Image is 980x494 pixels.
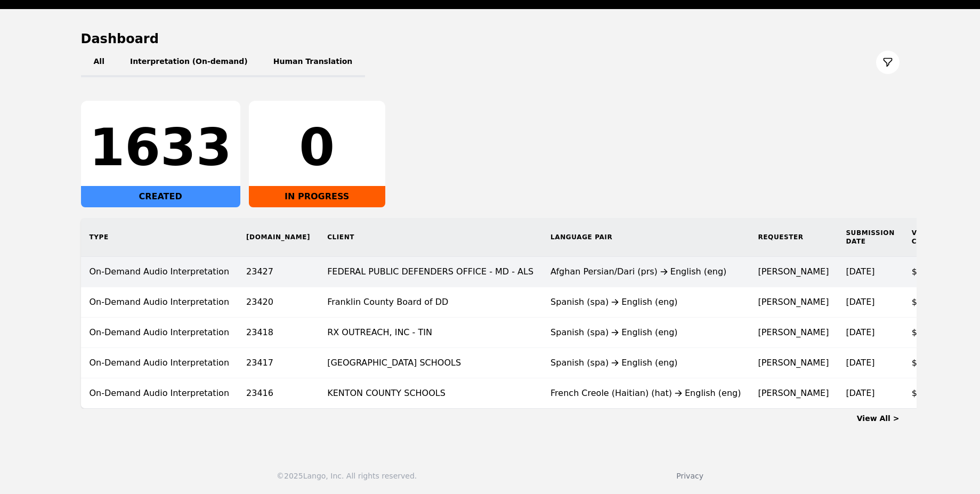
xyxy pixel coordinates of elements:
[238,378,319,409] td: 23416
[846,358,874,368] time: [DATE]
[238,287,319,318] td: 23420
[81,287,238,318] td: On-Demand Audio Interpretation
[903,287,953,318] td: $0.00
[319,218,542,257] th: Client
[749,287,837,318] td: [PERSON_NAME]
[90,122,232,173] div: 1633
[542,218,749,257] th: Language Pair
[550,357,741,369] div: Spanish (spa) English (eng)
[857,414,900,423] a: View All >
[238,218,319,257] th: [DOMAIN_NAME]
[846,388,874,398] time: [DATE]
[81,348,238,378] td: On-Demand Audio Interpretation
[257,122,377,173] div: 0
[846,327,874,337] time: [DATE]
[749,218,837,257] th: Requester
[749,378,837,409] td: [PERSON_NAME]
[846,297,874,307] time: [DATE]
[749,318,837,348] td: [PERSON_NAME]
[81,218,238,257] th: Type
[903,318,953,348] td: $0.46
[749,348,837,378] td: [PERSON_NAME]
[81,318,238,348] td: On-Demand Audio Interpretation
[249,186,385,207] div: IN PROGRESS
[81,30,900,47] h1: Dashboard
[319,348,542,378] td: [GEOGRAPHIC_DATA] SCHOOLS
[238,348,319,378] td: 23417
[319,257,542,287] td: FEDERAL PUBLIC DEFENDERS OFFICE - MD - ALS
[81,257,238,287] td: On-Demand Audio Interpretation
[903,378,953,409] td: $12.84
[238,318,319,348] td: 23418
[319,287,542,318] td: Franklin County Board of DD
[117,47,261,77] button: Interpretation (On-demand)
[277,471,417,481] div: © 2025 Lango, Inc. All rights reserved.
[676,472,703,480] a: Privacy
[550,265,741,278] div: Afghan Persian/Dari (prs) English (eng)
[81,378,238,409] td: On-Demand Audio Interpretation
[81,47,117,77] button: All
[550,326,741,339] div: Spanish (spa) English (eng)
[319,318,542,348] td: RX OUTREACH, INC - TIN
[238,257,319,287] td: 23427
[261,47,366,77] button: Human Translation
[319,378,542,409] td: KENTON COUNTY SCHOOLS
[876,51,900,74] button: Filter
[749,257,837,287] td: [PERSON_NAME]
[81,186,240,207] div: CREATED
[846,266,874,277] time: [DATE]
[550,387,741,400] div: French Creole (Haitian) (hat) English (eng)
[903,218,953,257] th: Vendor Cost
[550,296,741,309] div: Spanish (spa) English (eng)
[903,348,953,378] td: $1.01
[903,257,953,287] td: $0.00
[837,218,903,257] th: Submission Date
